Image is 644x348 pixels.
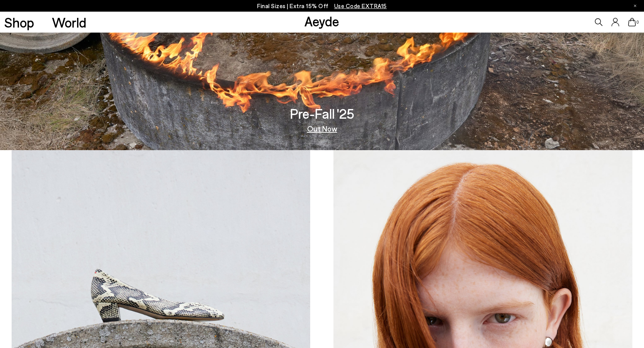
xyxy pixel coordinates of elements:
a: Shop [4,16,34,29]
span: Navigate to /collections/ss25-final-sizes [334,2,387,9]
a: Out Now [307,125,337,132]
p: Final Sizes | Extra 15% Off [257,1,387,11]
h3: Pre-Fall '25 [290,107,354,120]
a: 0 [628,18,636,26]
a: World [52,16,86,29]
span: 0 [636,20,640,24]
a: Aeyde [304,13,339,29]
